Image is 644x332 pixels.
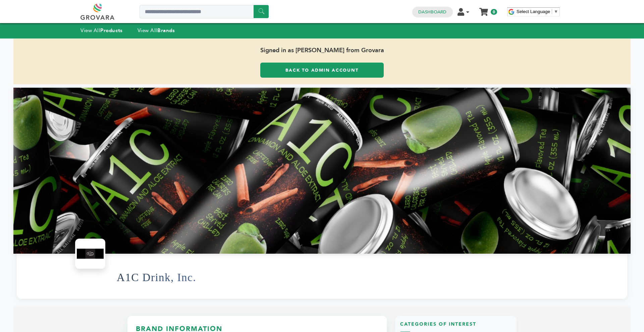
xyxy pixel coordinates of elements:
[80,27,123,34] a: View AllProducts
[491,9,497,15] span: 0
[13,38,631,63] span: Signed in as [PERSON_NAME] from Grovara
[480,6,488,13] a: My Cart
[554,9,558,14] span: ▼
[418,9,446,15] a: Dashboard
[100,27,122,34] strong: Products
[517,9,558,14] a: Select Language​
[138,27,175,34] a: View AllBrands
[140,5,269,18] input: Search a product or brand...
[517,9,550,14] span: Select Language
[117,261,196,294] h1: A1C Drink, Inc.
[157,27,175,34] strong: Brands
[77,240,104,267] img: A1C Drink, Inc. Logo
[260,63,384,78] a: Back to Admin Account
